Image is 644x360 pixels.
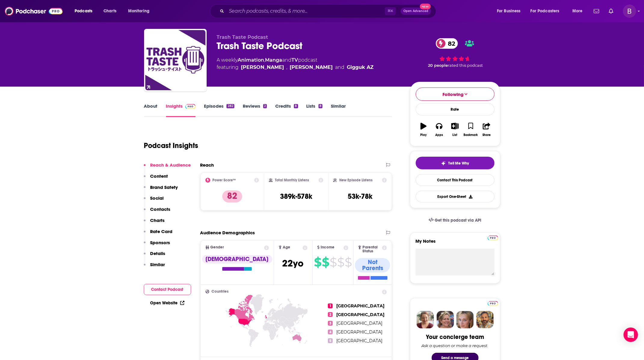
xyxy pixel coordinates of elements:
span: [GEOGRAPHIC_DATA] [336,338,382,343]
img: User Profile [623,5,636,18]
div: 82 20 peoplerated this podcast [410,34,500,72]
span: 82 [442,38,458,49]
div: Your concierge team [426,333,484,341]
a: 82 [436,38,458,49]
p: Details [150,251,165,256]
span: More [572,7,583,15]
button: Rate Card [144,229,173,240]
span: Following [442,91,464,97]
span: 20 people [428,63,448,68]
div: Gigguk AZ [347,64,374,71]
img: Jules Profile [456,311,474,328]
button: Contacts [144,206,171,217]
button: Brand Safety [144,184,178,195]
a: Similar [331,103,346,117]
button: open menu [124,6,157,16]
h2: Power Score™ [213,178,236,182]
img: Jon Profile [476,311,494,328]
div: [DEMOGRAPHIC_DATA] [202,255,272,263]
div: A weekly podcast [217,57,374,71]
span: [GEOGRAPHIC_DATA] [336,312,384,317]
div: [PERSON_NAME] [241,64,284,71]
input: Search podcasts, credits, & more... [226,6,385,16]
button: Show profile menu [623,5,636,18]
a: Credits8 [275,103,298,117]
span: Parental Status [362,245,381,253]
span: Logged in as ben24837 [623,5,636,18]
a: Animation [238,57,264,63]
div: 2 [263,104,267,108]
button: open menu [527,6,568,16]
a: Get this podcast via API [424,213,486,228]
span: rated this podcast [448,63,483,68]
button: Bookmark [463,119,479,140]
a: Pro website [488,235,498,240]
span: Monitoring [128,7,149,15]
span: New [420,4,431,9]
div: Rate [416,103,495,115]
span: [GEOGRAPHIC_DATA] [336,329,382,335]
button: tell me why sparkleTell Me Why [416,157,495,169]
span: Age [283,245,290,249]
button: open menu [70,6,100,16]
button: Reach & Audience [144,162,191,173]
a: Manga [265,57,282,63]
button: Charts [144,217,165,229]
span: , [287,64,288,71]
span: Get this podcast via API [435,218,481,223]
a: Open Website [150,300,184,306]
span: $ [337,257,344,267]
button: Export One-Sheet [416,191,495,202]
button: Details [144,251,165,262]
p: Contacts [150,206,171,212]
button: Social [144,195,164,206]
a: Reviews2 [243,103,267,117]
img: Podchaser Pro [185,104,196,109]
a: Show notifications dropdown [591,6,602,16]
button: Following [416,88,495,101]
p: Sponsors [150,240,170,245]
img: Trash Taste Podcast [145,30,205,90]
div: List [453,133,458,137]
button: Open AdvancedNew [401,8,431,15]
span: $ [314,257,321,267]
span: ⌘ K [385,7,396,15]
a: About [144,103,158,117]
div: Ask a question or make a request. [422,343,488,348]
a: Contact This Podcast [416,174,495,186]
span: Charts [103,7,116,15]
span: featuring [217,64,374,71]
span: 22 yo [282,257,304,269]
button: Similar [144,262,165,273]
div: Open Intercom Messenger [624,328,638,342]
span: Income [321,245,334,249]
h1: Podcast Insights [144,141,199,150]
div: Apps [435,133,443,137]
a: Charts [100,6,120,16]
div: 8 [294,104,298,108]
p: Brand Safety [150,184,178,190]
a: Show notifications dropdown [606,6,616,16]
span: Gender [211,245,224,249]
img: Podchaser Pro [488,301,498,306]
div: Not Parents [355,258,390,272]
a: Pro website [488,300,498,306]
span: Countries [212,290,229,294]
button: Play [416,119,431,140]
span: $ [345,257,352,267]
p: Charts [150,217,165,223]
span: [GEOGRAPHIC_DATA] [336,303,384,309]
img: Podchaser - Follow, Share and Rate Podcasts [5,5,63,17]
img: Sydney Profile [417,311,434,328]
div: Play [420,133,427,137]
div: Share [482,133,491,137]
div: 282 [226,104,234,108]
h3: 389k-578k [280,192,312,201]
div: 8 [319,104,322,108]
div: Bookmark [464,133,478,137]
button: Apps [431,119,447,140]
span: 2 [328,312,333,317]
p: 82 [222,190,242,202]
